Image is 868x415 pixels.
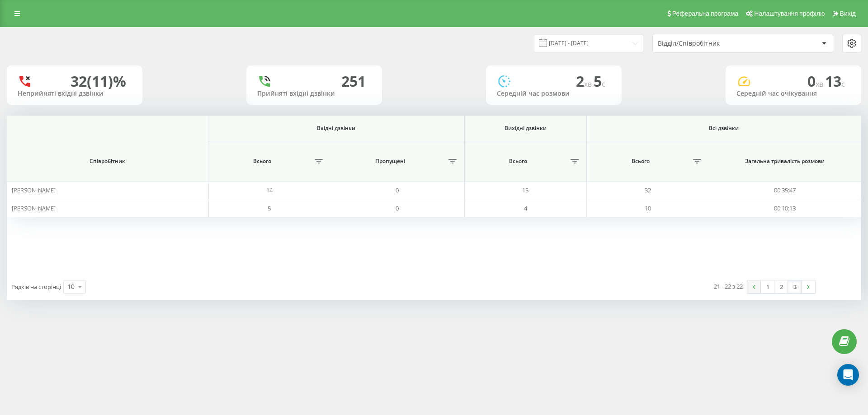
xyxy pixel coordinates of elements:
div: 251 [341,73,366,90]
span: Всього [213,158,312,165]
span: хв [816,79,825,89]
div: 10 [67,282,75,291]
span: Вхідні дзвінки [225,125,447,132]
span: 0 [396,204,399,212]
span: c [841,79,845,89]
span: 15 [522,186,528,194]
span: 0 [396,186,399,194]
span: 5 [268,204,271,212]
span: 2 [576,71,594,91]
span: Співробітник [21,158,193,165]
div: Неприйняті вхідні дзвінки [18,90,132,98]
span: 4 [524,204,527,212]
span: Пропущені [335,158,445,165]
div: Відділ/Співробітник [658,40,766,47]
span: Вихідні дзвінки [475,125,576,132]
span: 10 [645,204,651,212]
div: Середній час очікування [736,90,850,98]
span: Реферальна програма [672,10,739,17]
a: 1 [761,280,774,293]
span: [PERSON_NAME] [12,186,56,194]
span: Вихід [840,10,856,17]
span: 32 [645,186,651,194]
div: Open Intercom Messenger [837,364,859,386]
td: 00:35:47 [709,182,862,199]
span: [PERSON_NAME] [12,204,56,212]
a: 2 [774,280,788,293]
a: 3 [788,280,802,293]
span: 5 [594,71,605,91]
td: 00:10:13 [709,199,862,217]
span: 0 [807,71,825,91]
span: 13 [825,71,845,91]
span: 14 [266,186,273,194]
div: Середній час розмови [497,90,611,98]
span: Всього [591,158,690,165]
span: Всього [469,158,568,165]
span: хв [584,79,594,89]
span: Рядків на сторінці [11,283,61,291]
div: 21 - 22 з 22 [714,282,743,291]
span: c [602,79,605,89]
div: Прийняті вхідні дзвінки [257,90,371,98]
span: Загальна тривалість розмови [720,158,849,165]
span: Налаштування профілю [754,10,825,17]
div: 32 (11)% [71,73,126,90]
span: Всі дзвінки [604,125,843,132]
